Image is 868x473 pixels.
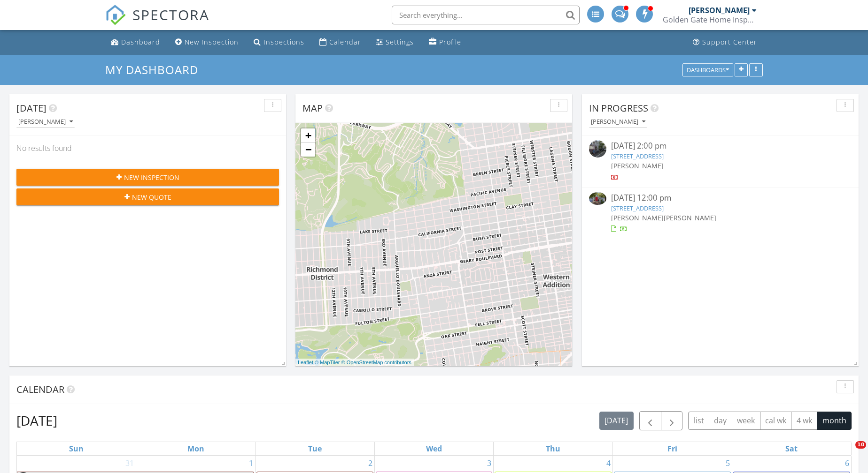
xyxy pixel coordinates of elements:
[105,13,209,32] a: SPECTORA
[687,67,729,73] div: Dashboards
[589,140,852,182] a: [DATE] 2:00 pm [STREET_ADDRESS] [PERSON_NAME]
[16,188,279,205] button: New Quote
[316,34,365,51] a: Calendar
[263,38,304,46] div: Inspections
[298,360,313,365] a: Leaflet
[663,15,757,24] div: Golden Gate Home Inspections
[301,128,315,143] a: Zoom in
[306,442,324,455] a: Tuesday
[485,456,493,471] a: Go to September 3, 2025
[366,456,374,471] a: Go to September 2, 2025
[295,359,414,367] div: |
[171,34,242,51] a: New Inspection
[386,38,414,46] div: Settings
[855,441,866,449] span: 10
[16,411,57,430] h2: [DATE]
[611,213,664,222] span: [PERSON_NAME]
[611,204,664,212] a: [STREET_ADDRESS]
[16,169,279,186] button: New Inspection
[817,412,852,430] button: month
[186,442,206,455] a: Monday
[724,456,732,471] a: Go to September 5, 2025
[105,5,126,25] img: The Best Home Inspection Software - Spectora
[732,412,760,430] button: week
[315,360,340,365] a: © MapTiler
[639,411,661,430] button: Previous month
[425,34,465,51] a: Profile
[105,62,206,77] a: My Dashboard
[107,34,164,51] a: Dashboard
[18,119,73,125] div: [PERSON_NAME]
[16,383,64,396] span: Calendar
[666,442,679,455] a: Friday
[702,38,757,46] div: Support Center
[16,116,75,128] button: [PERSON_NAME]
[67,442,85,455] a: Sunday
[589,116,647,128] button: [PERSON_NAME]
[301,143,315,157] a: Zoom out
[611,152,664,160] a: [STREET_ADDRESS]
[689,6,750,15] div: [PERSON_NAME]
[185,38,239,46] div: New Inspection
[589,102,648,114] span: In Progress
[689,34,761,51] a: Support Center
[591,119,645,125] div: [PERSON_NAME]
[836,441,859,464] iframe: Intercom live chat
[250,34,308,51] a: Inspections
[424,442,444,455] a: Wednesday
[664,213,716,222] span: [PERSON_NAME]
[392,6,580,24] input: Search everything...
[9,135,286,161] div: No results found
[589,192,852,234] a: [DATE] 12:00 pm [STREET_ADDRESS] [PERSON_NAME][PERSON_NAME]
[544,442,562,455] a: Thursday
[599,412,634,430] button: [DATE]
[247,456,255,471] a: Go to September 1, 2025
[682,63,733,76] button: Dashboards
[16,102,46,114] span: [DATE]
[121,38,160,46] div: Dashboard
[329,38,361,46] div: Calendar
[589,140,606,158] img: streetview
[589,192,606,205] img: 9200903%2Fcover_photos%2FY4dR0a800rfsm9LbXxtU%2Fsmall.jpg
[341,360,411,365] a: © OpenStreetMap contributors
[604,456,612,471] a: Go to September 4, 2025
[791,412,817,430] button: 4 wk
[709,412,732,430] button: day
[783,442,799,455] a: Saturday
[611,161,664,170] span: [PERSON_NAME]
[302,102,323,114] span: Map
[688,412,709,430] button: list
[439,38,461,46] div: Profile
[132,5,209,24] span: SPECTORA
[611,192,830,204] div: [DATE] 12:00 pm
[124,173,179,182] span: New Inspection
[132,192,171,202] span: New Quote
[760,412,792,430] button: cal wk
[124,456,136,471] a: Go to August 31, 2025
[611,140,830,152] div: [DATE] 2:00 pm
[372,34,418,51] a: Settings
[661,411,683,430] button: Next month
